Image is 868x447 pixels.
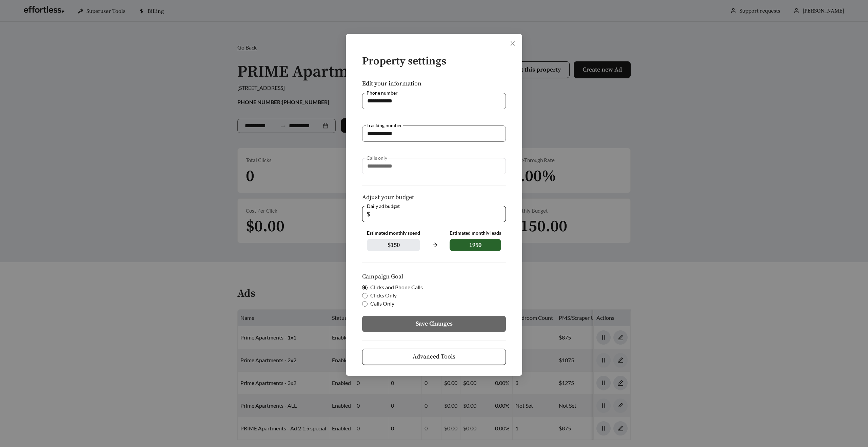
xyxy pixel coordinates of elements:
span: Calls Only [368,299,397,308]
button: Close [503,34,522,53]
span: Clicks and Phone Calls [368,283,426,291]
span: $ [367,206,370,222]
span: close [510,40,516,46]
button: Save Changes [362,316,506,332]
button: Advanced Tools [362,349,506,365]
h5: Adjust your budget [362,194,506,201]
div: Estimated monthly spend [367,230,420,236]
h5: Campaign Goal [362,273,506,280]
div: Estimated monthly leads [450,230,501,236]
h4: Property settings [362,56,506,67]
h5: Edit your information [362,80,506,87]
span: Advanced Tools [413,352,455,361]
span: $ 150 [367,239,420,251]
span: Clicks Only [368,291,399,299]
span: 1950 [450,239,501,251]
span: arrow-right [428,238,441,251]
a: Advanced Tools [362,353,506,359]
